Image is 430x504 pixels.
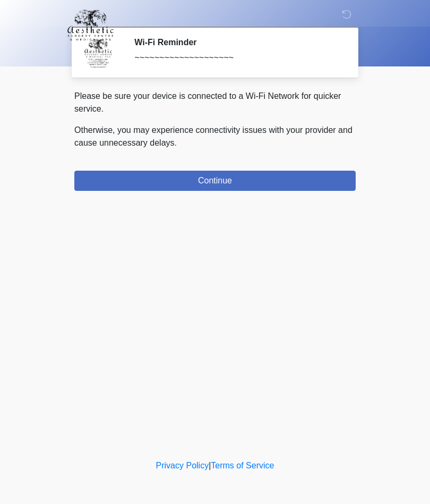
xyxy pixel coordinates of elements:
[156,461,209,470] a: Privacy Policy
[134,52,340,64] div: ~~~~~~~~~~~~~~~~~~~~
[175,138,177,147] span: .
[209,461,211,470] a: |
[74,90,356,115] p: Please be sure your device is connected to a Wi-Fi Network for quicker service.
[64,8,117,42] img: Aesthetic Surgery Centre, PLLC Logo
[211,461,274,470] a: Terms of Service
[74,171,356,191] button: Continue
[82,37,114,69] img: Agent Avatar
[74,124,356,149] p: Otherwise, you may experience connectivity issues with your provider and cause unnecessary delays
